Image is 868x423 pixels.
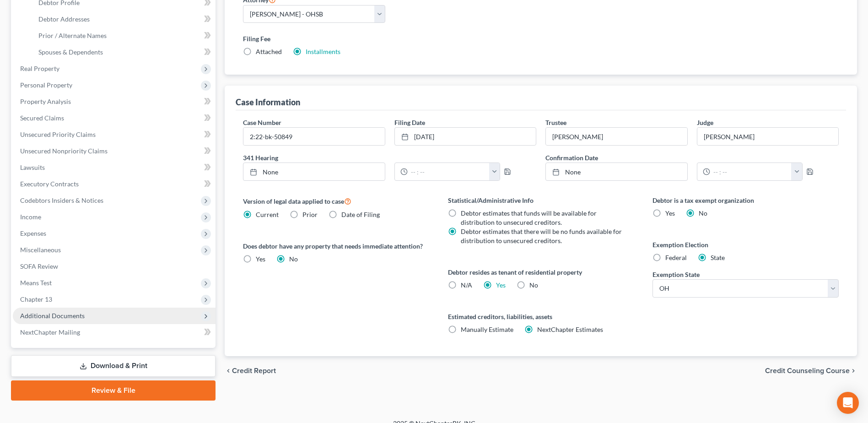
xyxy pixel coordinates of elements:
[236,97,300,108] div: Case Information
[225,367,276,374] button: chevron_left Credit Report
[461,281,472,289] span: N/A
[711,254,725,261] span: State
[546,163,687,180] a: None
[665,254,687,261] span: Federal
[837,392,859,414] div: Open Intercom Messenger
[461,228,622,244] span: Debtor estimates that there will be no funds available for distribution to unsecured creditors.
[13,324,216,341] a: NextChapter Mailing
[38,48,103,56] span: Spouses & Dependents
[496,281,506,289] a: Yes
[448,312,634,321] label: Estimated creditors, liabilities, assets
[225,367,232,374] i: chevron_left
[20,312,85,320] span: Additional Documents
[256,211,279,218] span: Current
[11,355,216,377] a: Download & Print
[13,143,216,159] a: Unsecured Nonpriority Claims
[652,240,839,249] label: Exemption Election
[697,118,713,127] label: Judge
[243,118,281,127] label: Case Number
[20,180,79,188] span: Executory Contracts
[20,114,64,122] span: Secured Claims
[545,118,566,127] label: Trustee
[546,128,687,145] input: --
[20,130,96,138] span: Unsecured Priority Claims
[652,195,839,205] label: Debtor is a tax exempt organization
[20,81,72,89] span: Personal Property
[537,325,603,333] span: NextChapter Estimates
[448,195,634,205] label: Statistical/Administrative Info
[665,209,675,217] span: Yes
[20,279,52,287] span: Means Test
[256,48,282,55] span: Attached
[20,213,41,221] span: Income
[302,211,318,218] span: Prior
[289,255,298,263] span: No
[38,15,90,23] span: Debtor Addresses
[765,367,857,374] button: Credit Counseling Course chevron_right
[20,262,58,270] span: SOFA Review
[541,153,843,163] label: Confirmation Date
[697,128,838,145] input: --
[243,241,429,251] label: Does debtor have any property that needs immediate attention?
[13,93,216,110] a: Property Analysis
[20,147,108,155] span: Unsecured Nonpriority Claims
[341,211,380,218] span: Date of Filing
[243,34,839,43] label: Filing Fee
[448,267,634,277] label: Debtor resides as tenant of residential property
[238,153,541,163] label: 341 Hearing
[699,209,707,217] span: No
[11,380,216,401] a: Review & File
[394,118,425,127] label: Filing Date
[13,159,216,176] a: Lawsuits
[13,110,216,126] a: Secured Claims
[243,195,429,206] label: Version of legal data applied to case
[13,126,216,143] a: Unsecured Priority Claims
[256,255,265,263] span: Yes
[20,229,46,237] span: Expenses
[652,270,700,279] label: Exemption State
[31,44,216,60] a: Spouses & Dependents
[408,163,490,180] input: -- : --
[38,32,107,39] span: Prior / Alternate Names
[20,328,80,336] span: NextChapter Mailing
[395,128,536,145] a: [DATE]
[710,163,792,180] input: -- : --
[20,196,103,204] span: Codebtors Insiders & Notices
[20,163,45,171] span: Lawsuits
[31,27,216,44] a: Prior / Alternate Names
[20,98,71,105] span: Property Analysis
[20,65,59,72] span: Real Property
[461,209,597,226] span: Debtor estimates that funds will be available for distribution to unsecured creditors.
[13,258,216,275] a: SOFA Review
[243,128,384,145] input: Enter case number...
[765,367,850,374] span: Credit Counseling Course
[850,367,857,374] i: chevron_right
[529,281,538,289] span: No
[461,325,513,333] span: Manually Estimate
[31,11,216,27] a: Debtor Addresses
[13,176,216,192] a: Executory Contracts
[20,246,61,254] span: Miscellaneous
[243,163,384,180] a: None
[20,295,52,303] span: Chapter 13
[232,367,276,374] span: Credit Report
[306,48,340,55] a: Installments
